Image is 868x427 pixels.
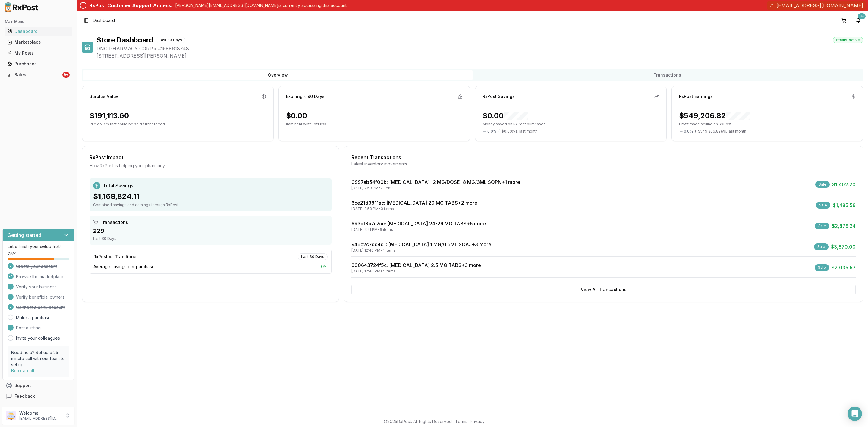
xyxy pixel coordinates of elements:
[90,163,332,169] div: How RxPost is helping your pharmacy
[93,17,115,24] span: Dashboard
[93,17,115,24] nav: breadcrumb
[858,13,866,19] div: 9+
[16,325,41,331] span: Post a listing
[286,93,325,99] div: Expiring ≤ 90 Days
[679,93,713,99] div: RxPost Earnings
[5,26,72,37] a: Dashboard
[175,2,348,8] p: [PERSON_NAME][EMAIL_ADDRESS][DOMAIN_NAME] is currently accessing this account.
[351,248,491,253] div: [DATE] 12:40 PM • 4 items
[90,154,332,161] div: RxPost Impact
[93,227,328,235] div: 229
[93,264,156,270] span: Average savings per purchase:
[470,419,485,424] a: Privacy
[351,206,477,211] div: [DATE] 2:53 PM • 3 items
[2,391,74,402] button: Feedback
[684,129,693,134] span: 0.0 %
[473,70,862,80] button: Transactions
[2,2,41,12] img: RxPost Logo
[483,93,515,99] div: RxPost Savings
[93,192,328,201] div: $1,168,824.11
[90,93,119,99] div: Surplus Value
[156,37,185,43] div: Last 30 Days
[2,380,74,391] button: Support
[11,368,34,373] a: Book a call
[848,407,862,421] div: Open Intercom Messenger
[89,2,173,9] div: RxPost Customer Support Access:
[815,223,829,229] div: Sale
[16,284,57,290] span: Verify your business
[776,2,863,9] span: [EMAIL_ADDRESS][DOMAIN_NAME]
[679,111,750,121] div: $549,206.82
[5,69,72,80] a: Sales9+
[100,219,128,225] span: Transactions
[19,416,61,421] p: [EMAIL_ADDRESS][DOMAIN_NAME]
[93,236,328,241] div: Last 30 Days
[5,19,72,24] h2: Main Menu
[90,111,129,121] div: $191,113.60
[351,269,481,274] div: [DATE] 12:40 PM • 4 items
[7,28,70,34] div: Dashboard
[62,72,70,78] div: 9+
[16,335,60,341] a: Invite your colleagues
[2,70,74,80] button: Sales9+
[351,285,856,294] button: View All Transactions
[816,202,830,209] div: Sale
[14,393,35,399] span: Feedback
[16,315,51,321] a: Make a purchase
[5,48,72,58] a: My Posts
[7,72,61,78] div: Sales
[695,129,746,134] span: ( - $549,206.82 ) vs. last month
[16,263,57,269] span: Create your account
[8,243,69,250] p: Let's finish your setup first!
[483,122,659,127] p: Money saved on RxPost purchases
[351,262,481,268] a: 300643724f5c: [MEDICAL_DATA] 2.5 MG TABS+3 more
[833,202,856,209] span: $1,485.59
[8,251,17,257] span: 75 %
[96,35,153,45] h1: Store Dashboard
[321,264,328,270] span: 0 %
[351,179,520,185] a: 0997ab54f00b: [MEDICAL_DATA] (2 MG/DOSE) 8 MG/3ML SOPN+1 more
[815,181,830,188] div: Sale
[90,122,266,127] p: Idle dollars that could be sold / transferred
[832,222,856,230] span: $2,878.34
[8,231,41,239] h3: Getting started
[103,182,133,189] span: Total Savings
[2,48,74,58] button: My Posts
[351,227,486,232] div: [DATE] 2:21 PM • 6 items
[351,200,477,206] a: 6ce21d3811ac: [MEDICAL_DATA] 20 MG TABS+2 more
[815,264,829,271] div: Sale
[351,241,491,247] a: 946c2c7dd4d1: [MEDICAL_DATA] 1 MG/0.5ML SOAJ+3 more
[5,58,72,69] a: Purchases
[2,37,74,47] button: Marketplace
[831,243,856,250] span: $3,870.00
[96,45,863,52] span: DNG PHARMACY CORP. • # 1588618748
[833,37,863,43] div: Status: Active
[19,410,61,416] p: Welcome
[7,39,70,45] div: Marketplace
[351,221,486,227] a: 693bf8c7c7ce: [MEDICAL_DATA] 24-26 MG TABS+5 more
[96,52,863,59] span: [STREET_ADDRESS][PERSON_NAME]
[679,122,856,127] p: Profit made selling on RxPost
[16,294,64,300] span: Verify beneficial owners
[832,181,856,188] span: $1,402.20
[83,70,473,80] button: Overview
[854,16,863,25] button: 9+
[498,129,538,134] span: ( - $0.00 ) vs. last month
[814,243,829,250] div: Sale
[483,111,528,121] div: $0.00
[286,122,463,127] p: Imminent write-off risk
[351,186,520,190] div: [DATE] 2:59 PM • 2 items
[7,50,70,56] div: My Posts
[11,350,66,368] p: Need help? Set up a 25 minute call with our team to set up.
[351,154,856,161] div: Recent Transactions
[5,37,72,48] a: Marketplace
[832,264,856,271] span: $2,035.57
[6,411,16,420] img: User avatar
[2,27,74,36] button: Dashboard
[487,129,497,134] span: 0.0 %
[351,161,856,167] div: Latest inventory movements
[93,254,138,260] div: RxPost vs Traditional
[93,203,328,207] div: Combined savings and earnings through RxPost
[286,111,307,121] div: $0.00
[455,419,467,424] a: Terms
